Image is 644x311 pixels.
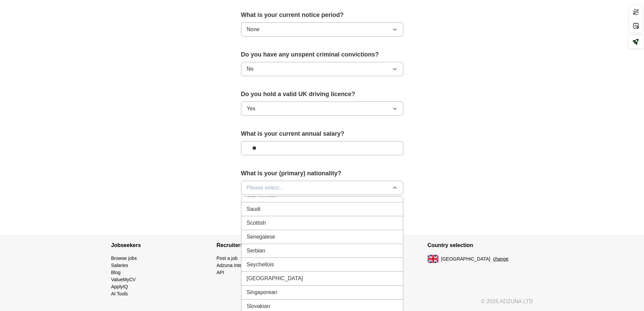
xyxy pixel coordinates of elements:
[247,302,270,310] span: Slovakian
[247,105,256,113] span: Yes
[247,274,303,283] span: [GEOGRAPHIC_DATA]
[217,270,224,275] a: API
[111,284,128,289] a: ApplyIQ
[111,256,137,261] a: Browse jobs
[247,25,260,34] span: None
[241,50,403,59] label: Do you have any unspent criminal convictions?
[241,102,403,116] button: Yes
[241,181,403,195] button: Please select...
[241,22,403,37] button: None
[241,169,403,178] label: What is your (primary) nationality?
[111,291,128,296] a: AI Tools
[493,256,508,263] button: change
[247,233,276,241] span: Senegalese
[217,263,258,268] a: Adzuna Intelligence
[247,219,266,227] span: Scottish
[247,184,284,192] span: Please select...
[428,255,438,263] img: UK flag
[111,263,128,268] a: Salaries
[111,277,136,282] a: ValueMyCV
[241,10,403,20] label: What is your current notice period?
[247,205,261,213] span: Saudi
[247,288,278,296] span: Singaporean
[247,247,265,255] span: Serbian
[241,129,403,138] label: What is your current annual salary?
[241,90,403,99] label: Do you hold a valid UK driving licence?
[217,256,238,261] a: Post a job
[111,270,121,275] a: Blog
[441,256,491,263] span: [GEOGRAPHIC_DATA]
[247,261,274,269] span: Seychellois
[106,297,539,311] div: © 2025 ADZUNA LTD
[428,236,533,255] h4: Country selection
[247,65,254,73] span: No
[241,62,403,76] button: No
